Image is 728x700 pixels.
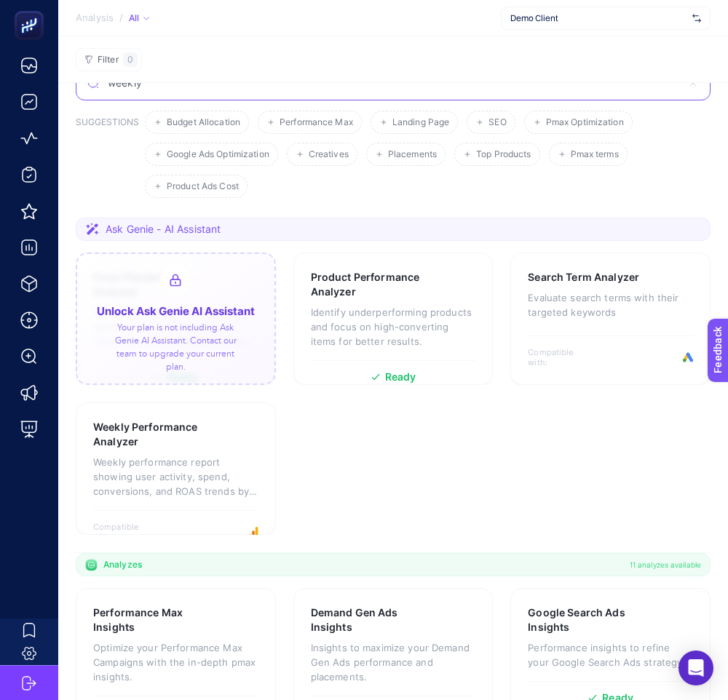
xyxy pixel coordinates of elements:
[93,605,213,635] h3: Performance Max Insights
[311,640,476,684] p: Insights to maximize your Demand Gen Ads performance and placements.
[311,605,430,635] h3: Demand Gen Ads Insights
[76,402,276,535] a: Weekly Performance AnalyzerWeekly performance report showing user activity, spend, conversions, a...
[510,12,687,24] span: Demo Client
[488,117,506,128] span: SEO
[119,12,123,23] span: /
[571,149,619,160] span: Pmax terms
[510,252,711,385] a: Search Term AnalyzerEvaluate search terms with their targeted keywordsCompatible with:
[528,640,693,669] p: Performance insights to refine your Google Search Ads strategy.
[76,48,142,71] button: Filter0
[309,149,349,160] span: Creatives
[129,12,149,24] div: All
[127,54,133,65] span: 0
[93,522,159,542] span: Compatible with:
[692,11,701,25] img: svg%3e
[106,321,245,373] p: Your plan is not including Ask Genie AI Assistant. Contact our team to upgrade your current plan.
[630,559,701,570] span: 11 analyzes available
[388,149,437,160] span: Placements
[98,55,119,65] span: Filter
[93,455,258,498] p: Weekly performance report showing user activity, spend, conversions, and ROAS trends by week.
[385,372,416,382] span: Ready
[76,12,114,24] span: Analysis
[9,4,55,16] span: Feedback
[311,270,432,299] h3: Product Performance Analyzer
[528,605,648,635] h3: Google Search Ads Insights
[76,116,139,198] h3: SUGGESTIONS
[76,252,276,385] a: Pmax Placement AnalyzerShows where your Pmax ads appeared across Google's networks (videos & apps...
[293,252,494,385] a: Product Performance AnalyzerIdentify underperforming products and focus on high-converting items ...
[93,640,258,684] p: Optimize your Performance Max Campaigns with the in-depth pmax insights.
[528,270,639,285] h3: Search Term Analyzer
[97,305,255,319] span: Unlock Ask Genie AI Assistant
[103,559,142,570] span: Analyzes
[528,347,593,367] span: Compatible with:
[105,77,681,89] input: Search
[106,222,221,236] span: Ask Genie - AI Assistant
[476,149,531,160] span: Top Products
[93,420,214,449] h3: Weekly Performance Analyzer
[678,651,713,685] div: Open Intercom Messenger
[311,305,476,349] p: Identify underperforming products and focus on high-converting items for better results.
[528,290,693,319] p: Evaluate search terms with their targeted keywords
[167,149,269,160] span: Google Ads Optimization
[546,117,624,128] span: Pmax Optimization
[167,117,240,128] span: Budget Allocation
[280,117,353,128] span: Performance Max
[167,181,239,192] span: Product Ads Cost
[392,117,449,128] span: Landing Page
